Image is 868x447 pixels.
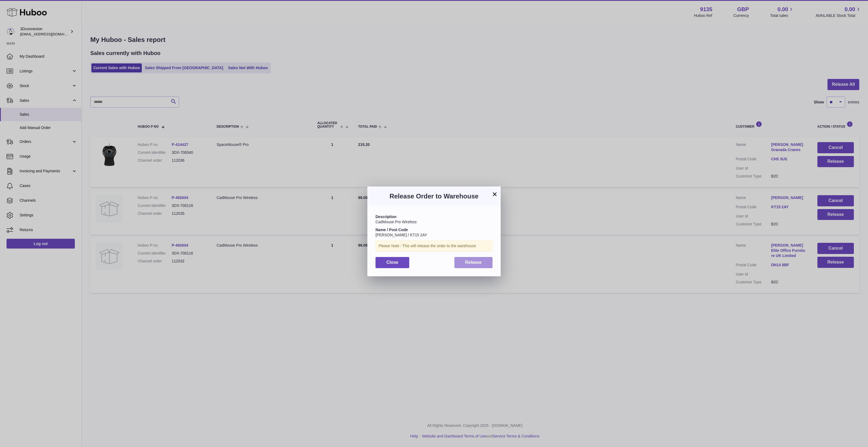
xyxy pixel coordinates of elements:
[375,257,409,268] button: Close
[375,215,396,219] strong: Description
[465,260,482,265] span: Release
[375,228,408,232] strong: Name / Post Code
[454,257,493,268] button: Release
[386,260,398,265] span: Close
[375,233,427,237] span: [PERSON_NAME] / KT15 2AY
[491,191,498,197] button: ×
[375,220,417,224] span: CadMouse Pro Wireless
[375,192,493,201] h3: Release Order to Warehouse
[375,240,493,252] div: Please Note : This will release the order to the warehouse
